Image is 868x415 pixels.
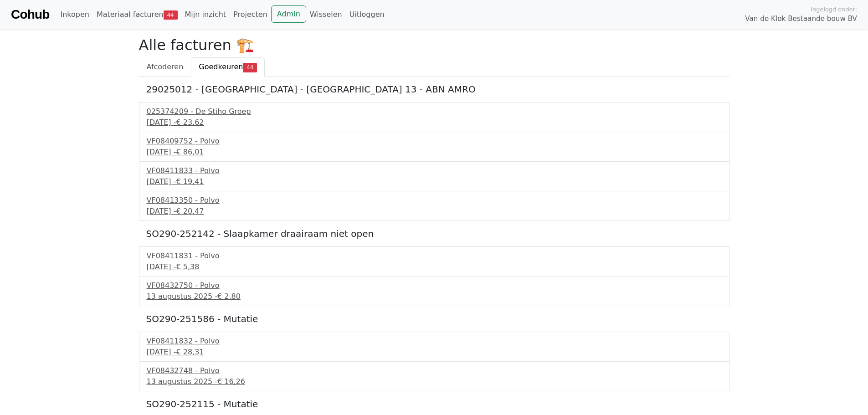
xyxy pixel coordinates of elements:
[56,5,92,24] a: Inkopen
[147,280,722,291] div: VF08432750 - Polvo
[217,377,245,386] span: € 16,26
[146,228,722,239] h5: SO290-252142 - Slaapkamer draairaam niet open
[243,63,257,72] span: 44
[147,62,184,71] span: Afcoderen
[176,148,204,156] span: € 86,01
[11,4,49,26] a: Cohub
[176,348,204,356] span: € 28,31
[147,106,722,128] a: 025374209 - De Stiho Groep[DATE] -€ 23,62
[147,251,722,261] div: VF08411831 - Polvo
[176,262,199,271] span: € 5,38
[146,84,722,95] h5: 29025012 - [GEOGRAPHIC_DATA] - [GEOGRAPHIC_DATA] 13 - ABN AMRO
[176,118,204,127] span: € 23,62
[271,5,306,23] a: Admin
[147,117,722,128] div: [DATE] -
[147,195,722,217] a: VF08413350 - Polvo[DATE] -€ 20,47
[217,292,241,301] span: € 2,80
[147,136,722,158] a: VF08409752 - Polvo[DATE] -€ 86,01
[147,336,722,347] div: VF08411832 - Polvo
[147,195,722,206] div: VF08413350 - Polvo
[147,165,722,187] a: VF08411833 - Polvo[DATE] -€ 19,41
[181,5,230,24] a: Mijn inzicht
[147,176,722,187] div: [DATE] -
[147,347,722,358] div: [DATE] -
[191,57,265,77] a: Goedkeuren44
[164,10,178,20] span: 44
[176,207,204,215] span: € 20,47
[230,5,271,24] a: Projecten
[147,376,722,387] div: 13 augustus 2025 -
[147,147,722,158] div: [DATE] -
[147,365,722,376] div: VF08432748 - Polvo
[147,280,722,302] a: VF08432750 - Polvo13 augustus 2025 -€ 2,80
[93,5,181,24] a: Materiaal facturen44
[147,136,722,147] div: VF08409752 - Polvo
[176,177,204,186] span: € 19,41
[147,261,722,272] div: [DATE] -
[147,206,722,217] div: [DATE] -
[139,36,729,54] h2: Alle facturen 🏗️
[146,313,722,324] h5: SO290-251586 - Mutatie
[139,57,191,77] a: Afcoderen
[146,399,722,410] h5: SO290-252115 - Mutatie
[147,336,722,358] a: VF08411832 - Polvo[DATE] -€ 28,31
[147,251,722,272] a: VF08411831 - Polvo[DATE] -€ 5,38
[147,165,722,176] div: VF08411833 - Polvo
[745,14,857,24] span: Van de Klok Bestaande bouw BV
[346,5,388,24] a: Uitloggen
[147,106,722,117] div: 025374209 - De Stiho Groep
[199,62,243,71] span: Goedkeuren
[147,365,722,387] a: VF08432748 - Polvo13 augustus 2025 -€ 16,26
[306,5,346,24] a: Wisselen
[811,5,857,14] span: Ingelogd onder:
[147,291,722,302] div: 13 augustus 2025 -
